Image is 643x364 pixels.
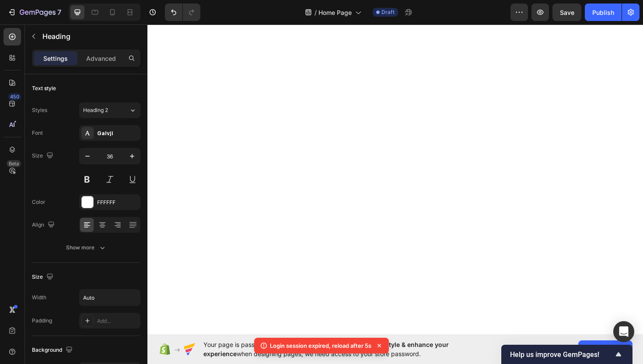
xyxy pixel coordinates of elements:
[32,219,56,231] div: Align
[585,3,622,21] button: Publish
[270,341,371,350] p: Login session expired, reload after 5s
[32,240,140,255] button: Show more
[318,8,352,17] span: Home Page
[79,102,140,118] button: Heading 2
[578,340,633,358] button: Allow access
[97,317,138,325] div: Add...
[32,198,45,206] div: Color
[147,24,643,335] iframe: Design area
[32,84,56,92] div: Text style
[510,350,613,359] span: Help us improve GemPages!
[165,3,200,21] div: Undo/Redo
[57,7,61,17] p: 7
[560,9,574,16] span: Save
[32,294,46,301] div: Width
[66,243,107,252] div: Show more
[32,317,52,325] div: Padding
[32,150,55,162] div: Size
[97,199,138,206] div: FFFFFF
[43,54,68,63] p: Settings
[32,271,55,283] div: Size
[83,106,108,114] span: Heading 2
[97,129,138,137] div: Galvji
[32,106,47,114] div: Styles
[32,344,74,356] div: Background
[42,31,137,42] p: Heading
[80,290,140,305] input: Auto
[3,3,65,21] button: 7
[8,93,21,100] div: 450
[32,129,43,137] div: Font
[613,321,634,342] div: Open Intercom Messenger
[381,8,395,16] span: Draft
[7,160,21,167] div: Beta
[510,349,624,360] button: Show survey - Help us improve GemPages!
[552,3,581,21] button: Save
[592,8,614,17] div: Publish
[86,54,116,63] p: Advanced
[203,340,483,358] span: Your page is password protected. To when designing pages, we need access to your store password.
[315,8,317,17] span: /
